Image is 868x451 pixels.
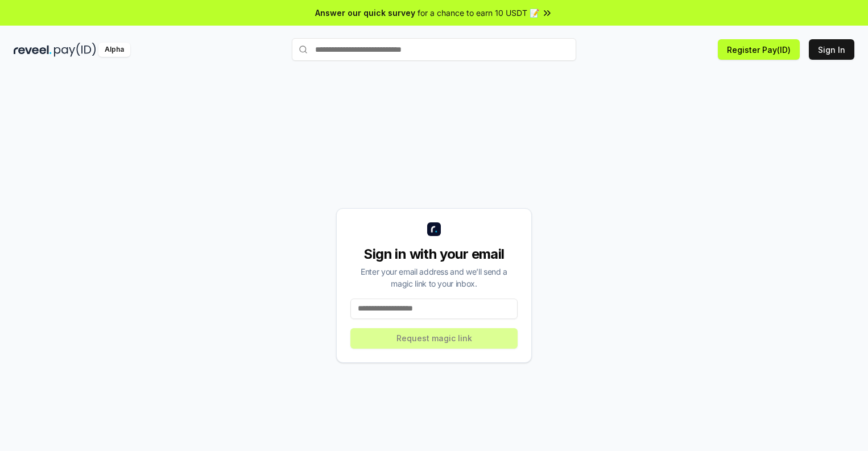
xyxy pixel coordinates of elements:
img: pay_id [54,43,96,57]
img: logo_small [427,222,441,236]
div: Enter your email address and we’ll send a magic link to your inbox. [350,266,518,289]
div: Sign in with your email [350,245,518,263]
div: Alpha [98,43,130,57]
span: for a chance to earn 10 USDT 📝 [418,7,539,19]
button: Register Pay(ID) [718,39,800,60]
img: reveel_dark [14,43,52,57]
button: Sign In [809,39,854,60]
span: Answer our quick survey [315,7,415,19]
